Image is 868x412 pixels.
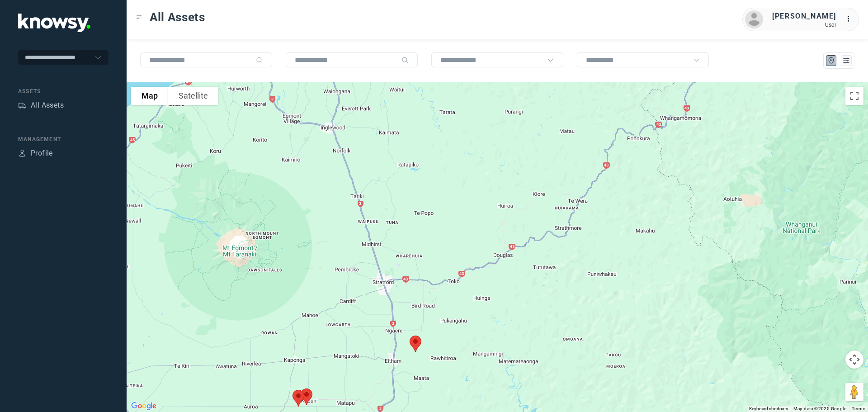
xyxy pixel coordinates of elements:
div: Assets [18,87,108,95]
div: Search [401,57,409,64]
div: Search [256,57,263,64]
button: Show street map [131,87,168,105]
div: Toggle Menu [136,14,142,20]
span: All Assets [150,9,205,25]
button: Toggle fullscreen view [845,87,863,105]
div: Map [827,57,835,65]
div: Profile [18,149,26,157]
img: Application Logo [18,14,90,32]
a: ProfileProfile [18,148,53,159]
button: Drag Pegman onto the map to open Street View [845,383,863,401]
div: Management [18,135,108,143]
img: avatar.png [745,10,763,28]
tspan: ... [846,15,855,22]
div: Profile [31,148,53,159]
button: Keyboard shortcuts [749,406,788,412]
a: Open this area in Google Maps (opens a new window) [129,400,159,412]
a: AssetsAll Assets [18,100,64,111]
div: List [842,57,850,65]
div: All Assets [31,100,64,111]
div: : [845,14,856,26]
button: Show satellite imagery [168,87,218,105]
img: Google [129,400,159,412]
button: Map camera controls [845,350,863,369]
a: Terms (opens in new tab) [852,406,865,411]
span: Map data ©2025 Google [793,406,846,411]
div: Assets [18,101,26,109]
div: : [845,14,856,24]
div: [PERSON_NAME] [772,11,836,22]
div: User [772,22,836,28]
